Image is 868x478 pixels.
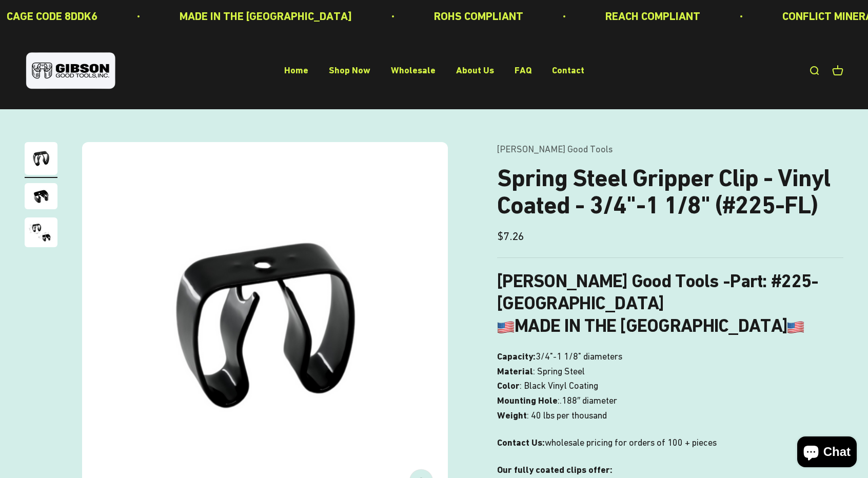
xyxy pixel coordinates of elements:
b: [PERSON_NAME] Good Tools - [497,270,762,292]
a: [PERSON_NAME] Good Tools [497,144,613,154]
inbox-online-store-chat: Shopify online store chat [794,436,860,470]
p: CAGE CODE 8DDK6 [4,7,95,25]
b: MADE IN THE [GEOGRAPHIC_DATA] [497,315,804,336]
button: Go to item 1 [25,142,57,178]
span: : [558,393,560,408]
h1: Spring Steel Gripper Clip - Vinyl Coated - 3/4"-1 1/8" (#225-FL) [497,165,843,219]
strong: Contact Us: [497,437,545,448]
strong: Weight [497,410,527,421]
span: : Black Vinyl Coating [520,379,598,393]
strong: Mounting Hole [497,395,558,406]
p: MADE IN THE [GEOGRAPHIC_DATA] [177,7,349,25]
span: : 40 lbs per thousand [527,408,607,423]
span: : Spring Steel [533,364,585,379]
sale-price: $7.26 [497,227,524,245]
strong: Our fully coated clips offer: [497,464,613,475]
p: ROHS COMPLIANT [431,7,521,25]
a: About Us [456,65,494,76]
p: 3/4"-1 1/8" diameters [497,349,843,423]
button: Go to item 2 [25,183,57,212]
button: Go to item 3 [25,217,57,250]
a: Wholesale [391,65,436,76]
span: Part [730,270,762,292]
strong: : #225-[GEOGRAPHIC_DATA] [497,270,818,314]
strong: Capacity: [497,351,536,362]
p: wholesale pricing for orders of 100 + pieces [497,435,843,450]
strong: Material [497,366,533,376]
img: Gripper clip, made & shipped from the USA! [25,142,57,175]
img: close up of a spring steel gripper clip, tool clip, durable, secure holding, Excellent corrosion ... [25,183,57,209]
a: Contact [552,65,584,76]
span: .188″ diameter [560,393,617,408]
a: Home [284,65,308,76]
a: Shop Now [329,65,370,76]
strong: Color [497,380,520,391]
img: close up of a spring steel gripper clip, tool clip, durable, secure holding, Excellent corrosion ... [25,217,57,247]
a: FAQ [515,65,531,76]
p: REACH COMPLIANT [603,7,698,25]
